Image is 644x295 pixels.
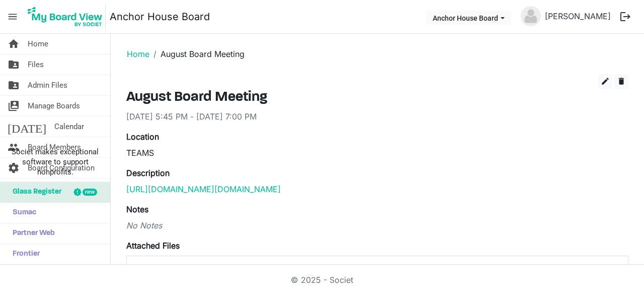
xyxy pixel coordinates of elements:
span: [DATE] [8,116,46,137]
button: logout [615,6,636,27]
div: new [83,189,97,196]
label: Notes [126,203,148,215]
div: No Notes [126,219,628,231]
label: Location [126,131,159,143]
button: edit [598,74,612,89]
span: Name [137,263,153,270]
a: Anchor House Board [110,7,210,27]
h3: August Board Meeting [126,89,628,106]
img: no-profile-picture.svg [521,6,541,26]
li: August Board Meeting [149,48,245,60]
span: Calendar [54,116,84,137]
span: edit [601,77,610,86]
span: Board Members [28,137,81,157]
span: Glass Register [8,182,61,202]
a: © 2025 - Societ [291,275,353,285]
span: people [8,137,20,157]
span: Manage Boards [28,96,80,116]
span: menu [3,7,22,26]
span: Admin Files [28,75,67,95]
span: Home [28,34,48,54]
div: [DATE] 5:45 PM - [DATE] 7:00 PM [126,110,628,123]
div: TEAMS [126,147,628,159]
a: Home [127,49,149,59]
button: delete [614,74,628,89]
label: Description [126,167,170,179]
span: Files [28,54,44,75]
a: My Board View Logo [25,4,110,29]
span: Sumac [8,203,36,223]
span: Societ makes exceptional software to support nonprofits. [5,147,106,177]
span: folder_shared [8,75,20,95]
span: switch_account [8,96,20,116]
span: delete [617,77,626,86]
a: [URL][DOMAIN_NAME][DOMAIN_NAME] [126,184,281,194]
a: [PERSON_NAME] [541,6,615,26]
span: home [8,34,20,54]
span: Frontier [8,244,40,264]
button: Anchor House Board dropdownbutton [426,11,511,25]
span: folder_shared [8,54,20,75]
span: Partner Web [8,223,55,244]
label: Attached Files [126,240,180,252]
img: My Board View Logo [25,4,106,29]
